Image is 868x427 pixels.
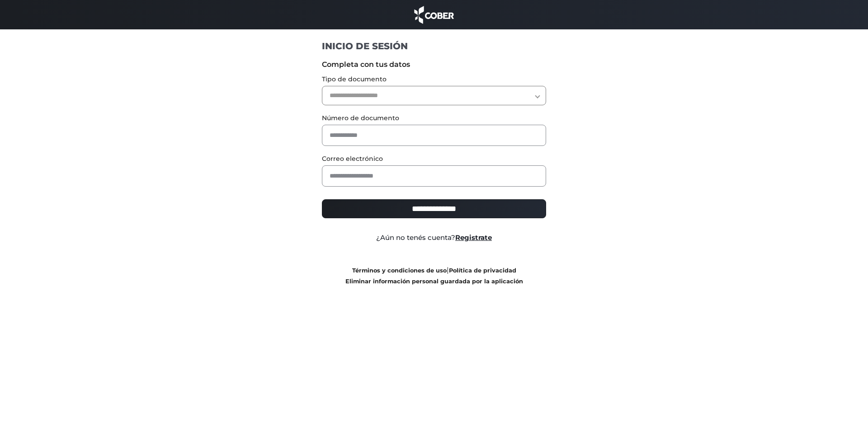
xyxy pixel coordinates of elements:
div: ¿Aún no tenés cuenta? [315,233,553,243]
div: | [315,265,553,286]
label: Correo electrónico [322,154,547,164]
img: cober_marca.png [412,5,456,25]
a: Términos y condiciones de uso [352,267,447,274]
a: Política de privacidad [449,267,516,274]
label: Tipo de documento [322,75,547,84]
label: Completa con tus datos [322,59,547,70]
a: Eliminar información personal guardada por la aplicación [345,278,523,285]
a: Registrate [455,233,492,242]
label: Número de documento [322,113,547,123]
h1: INICIO DE SESIÓN [322,40,547,52]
